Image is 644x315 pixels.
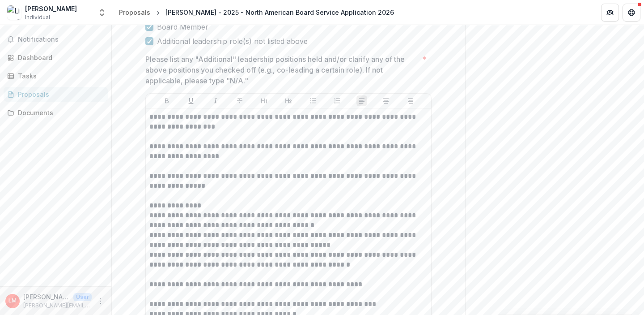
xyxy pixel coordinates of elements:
[18,71,101,81] div: Tasks
[623,4,640,22] button: Get Help
[115,6,398,19] nav: breadcrumb
[7,5,21,20] img: Lisa E Miller
[25,13,50,22] span: Individual
[23,302,92,310] p: [PERSON_NAME][EMAIL_ADDRESS][DOMAIN_NAME]
[283,95,294,106] button: Heading 2
[165,8,394,17] div: [PERSON_NAME] - 2025 - North American Board Service Application 2026
[18,53,101,62] div: Dashboard
[18,90,101,99] div: Proposals
[405,95,416,106] button: Align Right
[23,292,70,302] p: [PERSON_NAME]
[145,54,419,86] p: Please list any "Additional" leadership positions held and/or clarify any of the above positions ...
[4,69,108,83] a: Tasks
[95,296,106,306] button: More
[18,36,104,43] span: Notifications
[157,36,308,47] span: Additional leadership role(s) not listed above
[4,105,108,120] a: Documents
[308,95,318,106] button: Bullet List
[115,6,154,19] a: Proposals
[381,95,391,106] button: Align Center
[25,4,77,13] div: [PERSON_NAME]
[18,108,101,117] div: Documents
[234,95,245,106] button: Strike
[259,95,270,106] button: Heading 1
[4,32,108,47] button: Notifications
[157,22,208,32] span: Board Member
[73,293,92,301] p: User
[161,95,172,106] button: Bold
[210,95,221,106] button: Italicize
[4,87,108,102] a: Proposals
[119,8,150,17] div: Proposals
[186,95,196,106] button: Underline
[356,95,367,106] button: Align Left
[332,95,343,106] button: Ordered List
[601,4,619,22] button: Partners
[8,298,17,304] div: Lisa Miller
[96,4,108,22] button: Open entity switcher
[4,50,108,65] a: Dashboard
